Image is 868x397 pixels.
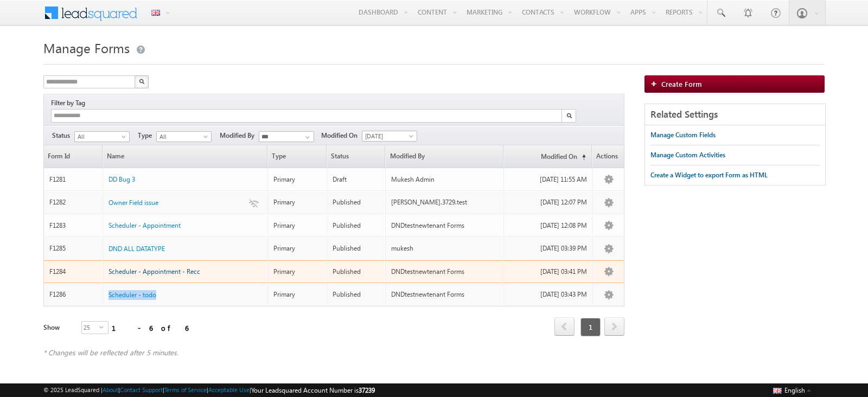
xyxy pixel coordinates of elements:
[99,324,108,329] span: select
[661,79,702,88] span: Create Form
[138,131,156,140] span: Type
[273,244,322,253] div: Primary
[49,290,98,299] div: F1286
[604,318,624,336] a: next
[139,79,144,84] img: Search
[592,145,624,168] span: Actions
[43,348,624,357] div: * Changes will be reflected after 5 minutes.
[120,386,163,393] a: Contact Support
[333,290,381,299] div: Published
[509,267,587,277] div: [DATE] 03:41 PM
[49,175,98,184] div: F1281
[273,290,322,299] div: Primary
[108,267,200,277] a: Scheduler - Appointment - Recc
[157,132,208,142] span: All
[784,386,805,394] span: English
[44,145,102,168] a: Form Id
[208,386,250,393] a: Acceptable Use
[650,150,725,160] div: Manage Custom Activities
[103,145,267,168] a: Name
[566,113,572,118] img: Search
[112,322,188,334] div: 1 - 6 of 6
[273,197,322,207] div: Primary
[108,290,156,300] a: Scheduler - todo
[362,131,417,142] a: [DATE]
[51,97,89,109] div: Filter by Tag
[52,131,74,140] span: Status
[554,317,575,336] span: prev
[509,221,587,230] div: [DATE] 12:08 PM
[577,153,586,162] span: (sorted ascending)
[273,221,322,230] div: Primary
[108,267,200,276] span: Scheduler - Appointment - Recc
[43,323,73,332] div: Show
[156,131,212,142] a: All
[103,386,118,393] a: About
[108,244,165,254] a: DND ALL DATATYPE
[650,170,768,180] div: Create a Widget to export Form as HTML
[49,221,98,230] div: F1283
[333,221,381,230] div: Published
[386,145,502,168] a: Modified By
[164,386,207,393] a: Terms of Service
[49,244,98,253] div: F1285
[321,131,362,140] span: Modified On
[327,145,385,168] span: Status
[108,198,158,207] span: Owner Field issue
[108,291,156,299] span: Scheduler - todo
[333,244,381,253] div: Published
[75,132,126,142] span: All
[82,322,99,334] span: 25
[108,221,181,229] span: Scheduler - Appointment
[108,221,181,230] a: Scheduler - Appointment
[108,198,158,208] a: Owner Field issue
[645,104,825,125] div: Related Settings
[509,244,587,253] div: [DATE] 03:39 PM
[650,165,768,185] a: Create a Widget to export Form as HTML
[333,197,381,207] div: Published
[391,267,499,277] div: DNDtestnewtenant Forms
[391,290,499,299] div: DNDtestnewtenant Forms
[273,267,322,277] div: Primary
[49,267,98,277] div: F1284
[273,175,322,184] div: Primary
[391,197,499,207] div: [PERSON_NAME].3729.test
[220,131,259,140] span: Modified By
[43,385,375,395] span: © 2025 LeadSquared | | | | |
[509,197,587,207] div: [DATE] 12:07 PM
[509,175,587,184] div: [DATE] 11:55 AM
[362,131,414,141] span: [DATE]
[108,175,135,183] span: DD Bug 3
[299,132,313,143] a: Show All Items
[391,221,499,230] div: DNDtestnewtenant Forms
[391,244,499,253] div: mukesh
[554,318,575,336] a: prev
[108,175,135,184] a: DD Bug 3
[108,245,165,253] span: DND ALL DATATYPE
[359,386,375,394] span: 37239
[650,125,716,145] a: Manage Custom Fields
[650,80,661,87] img: add_icon.png
[580,318,601,336] span: 1
[391,175,499,184] div: Mukesh Admin
[43,39,130,56] span: Manage Forms
[251,386,375,394] span: Your Leadsquared Account Number is
[650,130,716,140] div: Manage Custom Fields
[333,175,381,184] div: Draft
[49,197,98,207] div: F1282
[74,131,130,142] a: All
[333,267,381,277] div: Published
[650,145,725,165] a: Manage Custom Activities
[268,145,326,168] span: Type
[504,145,591,168] a: Modified On(sorted ascending)
[604,317,624,336] span: next
[770,383,814,396] button: English
[509,290,587,299] div: [DATE] 03:43 PM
